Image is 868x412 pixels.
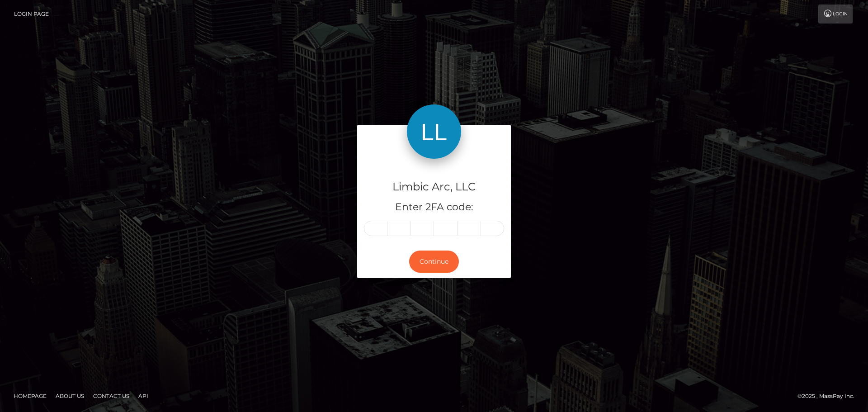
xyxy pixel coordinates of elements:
[364,200,504,214] h5: Enter 2FA code:
[818,5,853,24] a: Login
[14,5,49,24] a: Login Page
[407,104,461,159] img: Limbic Arc, LLC
[409,251,459,273] button: Continue
[52,389,88,403] a: About Us
[135,389,152,403] a: API
[10,389,50,403] a: Homepage
[797,391,861,401] div: © 2025 , MassPay Inc.
[90,389,133,403] a: Contact Us
[364,179,504,195] h4: Limbic Arc, LLC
